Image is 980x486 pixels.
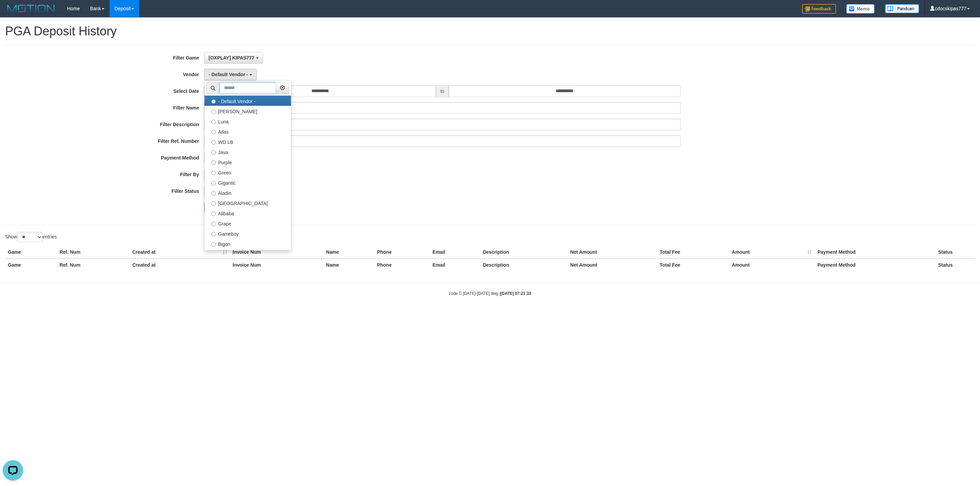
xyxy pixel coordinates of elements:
[205,106,291,116] label: [PERSON_NAME]
[815,246,935,258] th: Payment Method
[374,258,430,271] th: Phone
[230,246,324,258] th: Invoice Num
[5,24,975,38] h1: PGA Deposit History
[230,258,324,271] th: Invoice Num
[935,246,975,258] th: Status
[211,99,216,104] input: - Default Vendor -
[211,242,216,247] input: Bigon
[846,4,875,14] img: Button%20Memo.svg
[211,130,216,134] input: Atlas
[204,52,263,64] button: [OXPLAY] KIPAS777
[205,147,291,157] label: Java
[211,232,216,236] input: Gameboy
[501,291,531,296] strong: [DATE] 07:21:33
[430,258,480,271] th: Email
[480,246,568,258] th: Description
[205,198,291,208] label: [GEOGRAPHIC_DATA]
[449,291,531,296] small: code © [DATE]-[DATE] dwg |
[205,96,291,106] label: - Default Vendor -
[323,258,374,271] th: Name
[205,157,291,167] label: Purple
[5,246,57,258] th: Game
[205,136,291,147] label: WD LB
[657,246,729,258] th: Total Fee
[815,258,935,271] th: Payment Method
[204,69,257,80] button: - Default Vendor -
[57,246,130,258] th: Ref. Num
[211,140,216,145] input: WD LB
[211,201,216,206] input: [GEOGRAPHIC_DATA]
[436,85,449,97] span: to
[205,208,291,218] label: Alibaba
[205,177,291,187] label: Gigantic
[205,228,291,238] label: Gameboy
[211,171,216,175] input: Green
[211,150,216,155] input: Java
[3,3,23,23] button: Open LiveChat chat widget
[729,246,815,258] th: Amount
[130,246,230,258] th: Created at
[211,110,216,114] input: [PERSON_NAME]
[568,246,657,258] th: Net Amount
[5,3,57,14] img: MOTION_logo.png
[211,120,216,124] input: Luna
[211,161,216,165] input: Purple
[211,181,216,185] input: Gigantic
[130,258,230,271] th: Created at
[209,55,255,61] span: [OXPLAY] KIPAS777
[205,167,291,177] label: Green
[57,258,130,271] th: Ref. Num
[323,246,374,258] th: Name
[935,258,975,271] th: Status
[480,258,568,271] th: Description
[430,246,480,258] th: Email
[5,258,57,271] th: Game
[211,222,216,226] input: Grape
[802,4,836,14] img: Feedback.jpg
[205,238,291,249] label: Bigon
[729,258,815,271] th: Amount
[205,116,291,126] label: Luna
[211,191,216,196] input: Aladin
[568,258,657,271] th: Net Amount
[885,4,919,13] img: panduan.png
[205,187,291,198] label: Aladin
[374,246,430,258] th: Phone
[211,212,216,216] input: Alibaba
[17,232,43,242] select: Showentries
[5,232,57,242] label: Show entries
[205,249,291,259] label: Allstar
[205,218,291,228] label: Grape
[205,126,291,136] label: Atlas
[209,72,248,77] span: - Default Vendor -
[657,258,729,271] th: Total Fee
